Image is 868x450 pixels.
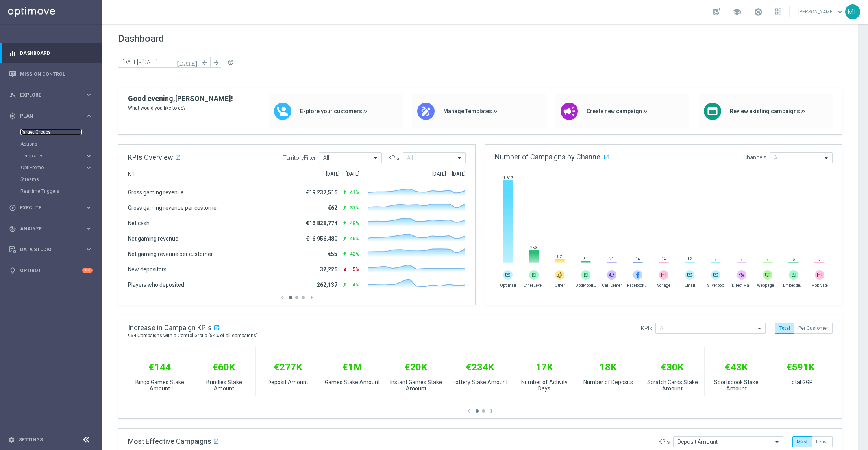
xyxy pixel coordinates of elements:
[9,225,16,232] i: track_changes
[19,437,43,442] a: Settings
[20,260,82,281] a: Optibot
[9,43,93,63] div: Dashboard
[85,152,93,160] i: keyboard_arrow_right
[20,176,82,183] a: Streams
[20,247,85,252] span: Data Studio
[21,153,85,158] div: Templates
[9,246,93,253] button: Data Studio keyboard_arrow_right
[845,4,860,19] div: ML
[20,188,82,194] a: Realtime Triggers
[20,129,82,135] a: Target Groups
[20,226,85,231] span: Analyze
[85,204,93,211] i: keyboard_arrow_right
[20,185,102,197] div: Realtime Triggers
[20,63,93,84] a: Mission Control
[9,267,93,274] button: lightbulb Optibot +10
[85,112,93,120] i: keyboard_arrow_right
[9,50,16,57] i: equalizer
[9,226,93,232] button: track_changes Analyze keyboard_arrow_right
[20,141,82,147] a: Actions
[9,91,16,99] i: person_search
[82,268,93,273] div: +10
[21,165,77,170] span: OptiPromo
[20,126,102,138] div: Target Groups
[9,50,93,56] button: equalizer Dashboard
[8,436,15,443] i: settings
[9,112,85,120] div: Plan
[9,225,85,232] div: Analyze
[85,225,93,232] i: keyboard_arrow_right
[20,162,102,174] div: OptiPromo
[9,92,93,98] button: person_search Explore keyboard_arrow_right
[9,267,16,274] i: lightbulb
[9,205,93,211] button: play_circle_outline Execute keyboard_arrow_right
[85,246,93,253] i: keyboard_arrow_right
[20,174,102,185] div: Streams
[733,7,741,16] span: school
[21,153,77,158] span: Templates
[20,164,93,171] button: OptiPromo keyboard_arrow_right
[21,165,85,170] div: OptiPromo
[20,138,102,150] div: Actions
[798,6,845,18] a: [PERSON_NAME]keyboard_arrow_down
[9,91,85,99] div: Explore
[9,246,85,253] div: Data Studio
[85,164,93,172] i: keyboard_arrow_right
[20,114,85,118] span: Plan
[9,71,93,77] button: Mission Control
[836,7,844,16] span: keyboard_arrow_down
[9,113,93,119] button: gps_fixed Plan keyboard_arrow_right
[20,43,93,63] a: Dashboard
[9,63,93,84] div: Mission Control
[9,260,93,281] div: Optibot
[9,112,16,120] i: gps_fixed
[20,153,93,159] button: Templates keyboard_arrow_right
[85,91,93,99] i: keyboard_arrow_right
[9,204,85,211] div: Execute
[20,205,85,210] span: Execute
[9,204,16,211] i: play_circle_outline
[20,93,85,97] span: Explore
[20,150,102,162] div: Templates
